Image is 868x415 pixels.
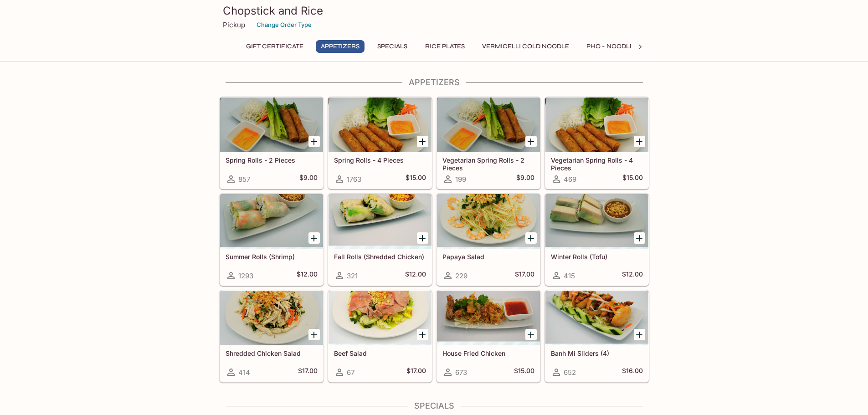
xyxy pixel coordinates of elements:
div: Spring Rolls - 2 Pieces [220,97,323,152]
div: Winter Rolls (Tofu) [545,194,648,249]
span: 321 [347,272,358,280]
button: Add House Fried Chicken [525,329,537,340]
span: 673 [455,368,467,377]
div: Banh Mi Sliders (4) [545,291,648,345]
h5: $12.00 [405,270,426,281]
p: Pickup [223,20,245,29]
span: 1763 [347,175,361,184]
h5: $16.00 [622,367,643,378]
span: 414 [238,368,250,377]
span: 67 [347,368,354,377]
h4: Specials [219,401,649,411]
h5: $15.00 [622,174,643,184]
h5: $12.00 [297,270,318,281]
a: Shredded Chicken Salad414$17.00 [220,290,324,382]
span: 857 [238,175,250,184]
a: Winter Rolls (Tofu)415$12.00 [545,194,649,286]
button: Add Shredded Chicken Salad [308,329,320,340]
button: Add Vegetarian Spring Rolls - 4 Pieces [634,136,645,147]
a: Summer Rolls (Shrimp)1293$12.00 [220,194,324,286]
a: House Fried Chicken673$15.00 [437,290,540,382]
h5: $9.00 [516,174,534,184]
button: Add Spring Rolls - 2 Pieces [308,136,320,147]
h5: $17.00 [406,367,426,378]
h4: Appetizers [219,77,649,87]
button: Pho - Noodle Soup [581,40,658,53]
h5: Papaya Salad [442,253,534,261]
h5: Spring Rolls - 4 Pieces [334,156,426,164]
h5: Fall Rolls (Shredded Chicken) [334,253,426,261]
a: Papaya Salad229$17.00 [437,194,540,286]
h5: Spring Rolls - 2 Pieces [226,156,318,164]
div: Papaya Salad [437,194,540,249]
button: Add Fall Rolls (Shredded Chicken) [417,232,428,244]
span: 652 [564,368,576,377]
button: Appetizers [316,40,365,53]
a: Spring Rolls - 4 Pieces1763$15.00 [328,97,432,189]
button: Add Spring Rolls - 4 Pieces [417,136,428,147]
h5: $17.00 [298,367,318,378]
h5: $15.00 [406,174,426,184]
div: Summer Rolls (Shrimp) [220,194,323,249]
h3: Chopstick and Rice [223,4,646,18]
button: Add Banh Mi Sliders (4) [634,329,645,340]
button: Add Papaya Salad [525,232,537,244]
div: Shredded Chicken Salad [220,291,323,345]
a: Beef Salad67$17.00 [328,290,432,382]
h5: $15.00 [514,367,534,378]
h5: Shredded Chicken Salad [226,349,318,357]
h5: Banh Mi Sliders (4) [551,349,643,357]
a: Vegetarian Spring Rolls - 4 Pieces469$15.00 [545,97,649,189]
h5: $9.00 [299,174,318,184]
button: Change Order Type [252,18,316,32]
div: Beef Salad [329,291,431,345]
button: Rice Plates [420,40,470,53]
a: Fall Rolls (Shredded Chicken)321$12.00 [328,194,432,286]
a: Spring Rolls - 2 Pieces857$9.00 [220,97,324,189]
h5: Vegetarian Spring Rolls - 4 Pieces [551,156,643,171]
h5: $12.00 [622,270,643,281]
span: 1293 [238,272,253,280]
button: Vermicelli Cold Noodle [477,40,574,53]
h5: Vegetarian Spring Rolls - 2 Pieces [442,156,534,171]
button: Add Beef Salad [417,329,428,340]
button: Add Vegetarian Spring Rolls - 2 Pieces [525,136,537,147]
h5: Winter Rolls (Tofu) [551,253,643,261]
button: Gift Certificate [241,40,308,53]
span: 415 [564,272,575,280]
h5: $17.00 [515,270,534,281]
h5: Summer Rolls (Shrimp) [226,253,318,261]
span: 469 [564,175,576,184]
span: 199 [455,175,466,184]
div: Vegetarian Spring Rolls - 2 Pieces [437,97,540,152]
button: Specials [372,40,413,53]
a: Banh Mi Sliders (4)652$16.00 [545,290,649,382]
button: Add Winter Rolls (Tofu) [634,232,645,244]
a: Vegetarian Spring Rolls - 2 Pieces199$9.00 [437,97,540,189]
div: Spring Rolls - 4 Pieces [329,97,431,152]
button: Add Summer Rolls (Shrimp) [308,232,320,244]
div: House Fried Chicken [437,291,540,345]
div: Fall Rolls (Shredded Chicken) [329,194,431,249]
h5: Beef Salad [334,349,426,357]
div: Vegetarian Spring Rolls - 4 Pieces [545,97,648,152]
span: 229 [455,272,467,280]
h5: House Fried Chicken [442,349,534,357]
